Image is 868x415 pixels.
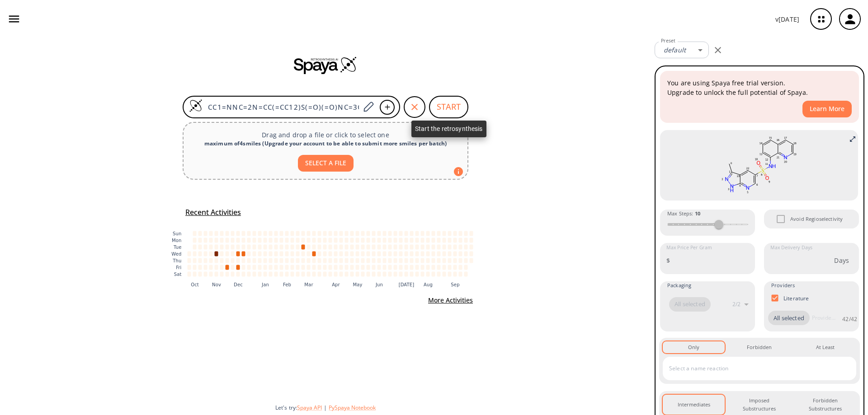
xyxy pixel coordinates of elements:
[663,341,725,353] button: Only
[234,282,243,287] text: Dec
[802,396,849,413] div: Forbidden Substructures
[802,101,852,117] button: Learn More
[172,258,181,263] text: Thu
[411,121,486,137] div: Start the retrosynthesis
[667,281,691,289] span: Packaging
[191,130,460,140] p: Drag and drop a file or click to select one
[695,210,700,217] strong: 10
[203,103,360,112] input: Enter SMILES
[834,256,849,265] p: Days
[322,404,329,411] span: |
[171,231,181,277] g: y-axis tick label
[329,404,376,411] button: PySpaya Notebook
[661,37,675,44] label: Preset
[182,205,245,220] button: Recent Activities
[353,282,362,287] text: May
[794,395,856,415] button: Forbidden Substructures
[171,252,181,256] text: Wed
[298,155,354,172] button: SELECT A FILE
[669,300,711,309] span: All selected
[425,292,476,309] button: More Activities
[768,314,810,323] span: All selected
[261,282,269,287] text: Jan
[667,78,852,97] p: You are using Spaya free trial version. Upgrade to unlock the full potential of Spaya.
[667,134,851,197] svg: CC1=NNC=2N=CC(=CC12)S(=O)(=O)NC=3C=CC=C4C=CC=NC34
[189,99,203,112] img: Logo Spaya
[429,96,468,118] button: START
[728,341,790,353] button: Forbidden
[664,46,686,54] em: default
[173,231,181,236] text: Sun
[375,282,383,287] text: Jun
[728,395,790,415] button: Imposed Substructures
[188,231,473,276] g: cell
[212,282,221,287] text: Nov
[666,256,670,265] p: $
[176,265,181,270] text: Fri
[736,396,783,413] div: Imposed Substructures
[747,343,772,351] div: Forbidden
[771,281,795,289] span: Providers
[275,404,647,411] div: Let's try:
[283,282,291,287] text: Feb
[732,300,741,308] p: 2 / 2
[783,294,809,302] p: Literature
[174,272,182,277] text: Sat
[842,315,857,323] p: 42 / 42
[294,56,357,74] img: Spaya logo
[688,343,699,351] div: Only
[332,282,340,287] text: Apr
[794,341,856,353] button: At Least
[399,282,415,287] text: [DATE]
[849,135,856,143] svg: Full screen
[451,282,459,287] text: Sep
[304,282,313,287] text: Mar
[667,210,700,218] span: Max Steps :
[810,311,838,325] input: Provider name
[191,140,460,148] div: maximum of 4 smiles ( Upgrade your account to be able to submit more smiles per batch )
[191,282,199,287] text: Oct
[185,208,241,217] h5: Recent Activities
[666,244,712,251] label: Max Price Per Gram
[678,401,710,409] div: Intermediates
[790,215,843,223] span: Avoid Regioselectivity
[172,238,182,243] text: Mon
[173,245,182,250] text: Tue
[770,244,812,251] label: Max Delivery Days
[297,404,322,411] button: Spaya API
[424,282,433,287] text: Aug
[775,14,799,24] p: v [DATE]
[667,361,839,376] input: Select a name reaction
[816,343,835,351] div: At Least
[663,395,725,415] button: Intermediates
[191,282,460,287] g: x-axis tick label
